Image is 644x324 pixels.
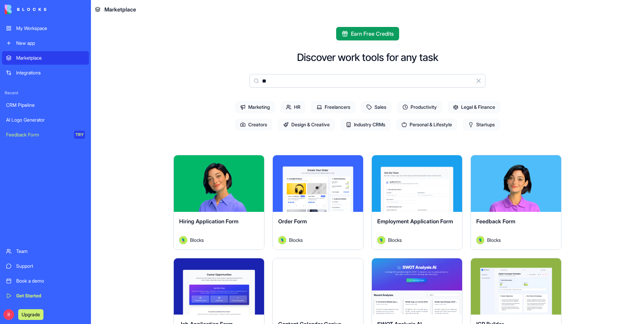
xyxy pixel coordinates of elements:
div: Support [16,263,85,269]
span: Legal & Finance [448,101,501,113]
span: Creators [235,119,272,131]
span: Startups [463,119,500,131]
img: Avatar [278,236,286,244]
span: Order Form [278,218,307,225]
span: Blocks [289,236,303,244]
span: Employment Application Form [377,218,453,225]
a: Get Started [2,289,89,302]
span: Design & Creative [278,119,335,131]
a: Integrations [2,66,89,79]
a: Support [2,259,89,273]
span: Productivity [397,101,442,113]
div: Book a demo [16,278,85,284]
div: Integrations [16,69,85,76]
span: Marketing [235,101,275,113]
a: Book a demo [2,274,89,288]
a: Marketplace [2,51,89,65]
span: Recent [2,90,89,96]
div: AI Logo Generator [6,117,85,123]
a: Hiring Application FormAvatarBlocks [173,155,264,250]
a: Upgrade [18,311,43,318]
span: Feedback Form [476,218,515,225]
span: Earn Free Credits [351,30,394,38]
button: Upgrade [18,309,43,320]
div: Marketplace [16,55,85,61]
a: Employment Application FormAvatarBlocks [372,155,462,250]
span: Marketplace [104,5,136,13]
img: Avatar [476,236,484,244]
a: CRM Pipeline [2,98,89,112]
span: Freelancers [311,101,356,113]
span: Hiring Application Form [179,218,238,225]
a: My Workspace [2,22,89,35]
div: New app [16,40,85,46]
div: TRY [74,131,85,139]
span: HR [281,101,306,113]
a: Feedback FormTRY [2,128,89,141]
a: AI Logo Generator [2,113,89,127]
span: Blocks [388,236,402,244]
a: Feedback FormAvatarBlocks [471,155,561,250]
button: Earn Free Credits [336,27,399,40]
div: Get Started [16,292,85,299]
img: logo [5,5,46,14]
button: Clear [472,74,485,88]
a: Order FormAvatarBlocks [272,155,363,250]
a: New app [2,36,89,50]
span: Blocks [487,236,501,244]
span: Personal & Lifestyle [396,119,457,131]
div: My Workspace [16,25,85,32]
span: Industry CRMs [341,119,391,131]
div: CRM Pipeline [6,102,85,108]
div: Feedback Form [6,131,69,138]
img: Avatar [377,236,385,244]
div: Team [16,248,85,255]
span: Blocks [190,236,204,244]
h2: Discover work tools for any task [297,51,438,63]
img: Avatar [179,236,187,244]
a: Team [2,245,89,258]
span: B [3,309,14,320]
span: Sales [361,101,392,113]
